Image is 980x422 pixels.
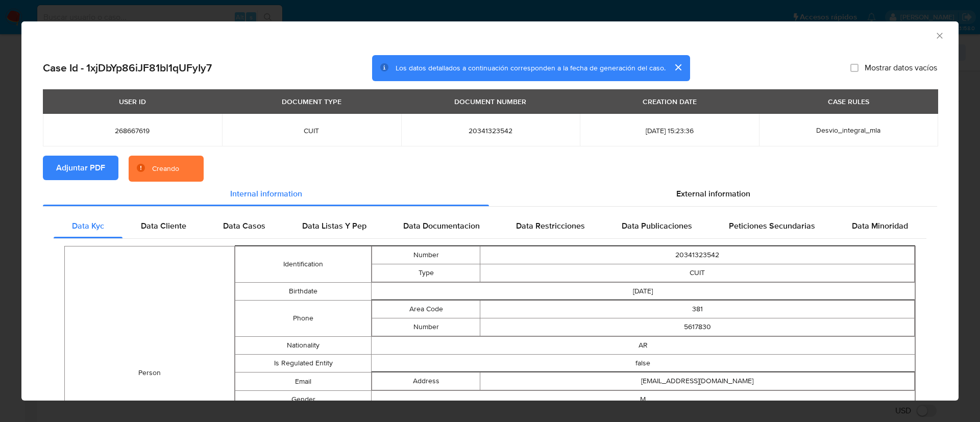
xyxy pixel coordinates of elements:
[372,246,480,264] td: Number
[43,156,118,180] button: Adjuntar PDF
[480,373,915,390] td: [EMAIL_ADDRESS][DOMAIN_NAME]
[223,220,265,232] span: Data Casos
[865,63,937,73] span: Mostrar datos vacíos
[636,93,703,110] div: CREATION DATE
[480,301,915,318] td: 381
[592,126,747,135] span: [DATE] 15:23:36
[852,220,908,232] span: Data Minoridad
[371,391,915,409] td: M
[235,301,371,337] td: Phone
[113,93,152,110] div: USER ID
[622,220,692,232] span: Data Publicaciones
[850,64,859,72] input: Mostrar datos vacíos
[822,93,875,110] div: CASE RULES
[516,220,585,232] span: Data Restricciones
[276,93,348,110] div: DOCUMENT TYPE
[371,355,915,373] td: false
[235,337,371,355] td: Nationality
[43,182,937,206] div: Detailed info
[480,246,915,264] td: 20341323542
[54,214,926,238] div: Detailed internal info
[372,373,480,390] td: Address
[72,220,104,232] span: Data Kyc
[235,391,371,409] td: Gender
[935,31,944,40] button: Cerrar ventana
[396,63,666,73] span: Los datos detallados a continuación corresponden a la fecha de generación del caso.
[235,373,371,391] td: Email
[141,220,186,232] span: Data Cliente
[235,283,371,301] td: Birthdate
[413,126,568,135] span: 20341323542
[480,264,915,282] td: CUIT
[372,301,480,318] td: Area Code
[43,61,212,75] h2: Case Id - 1xjDbYp86iJF81bl1qUFyIy7
[21,21,959,401] div: closure-recommendation-modal
[816,125,880,135] span: Desvio_integral_mla
[371,337,915,355] td: AR
[729,220,815,232] span: Peticiones Secundarias
[55,126,210,135] span: 268667619
[448,93,532,110] div: DOCUMENT NUMBER
[302,220,366,232] span: Data Listas Y Pep
[56,157,105,179] span: Adjuntar PDF
[235,246,371,283] td: Identification
[235,355,371,373] td: Is Regulated Entity
[403,220,480,232] span: Data Documentacion
[372,264,480,282] td: Type
[666,55,690,80] button: cerrar
[152,164,179,174] div: Creando
[372,318,480,336] td: Number
[230,188,302,200] span: Internal information
[234,126,389,135] span: CUIT
[676,188,750,200] span: External information
[480,318,915,336] td: 5617830
[371,283,915,301] td: [DATE]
